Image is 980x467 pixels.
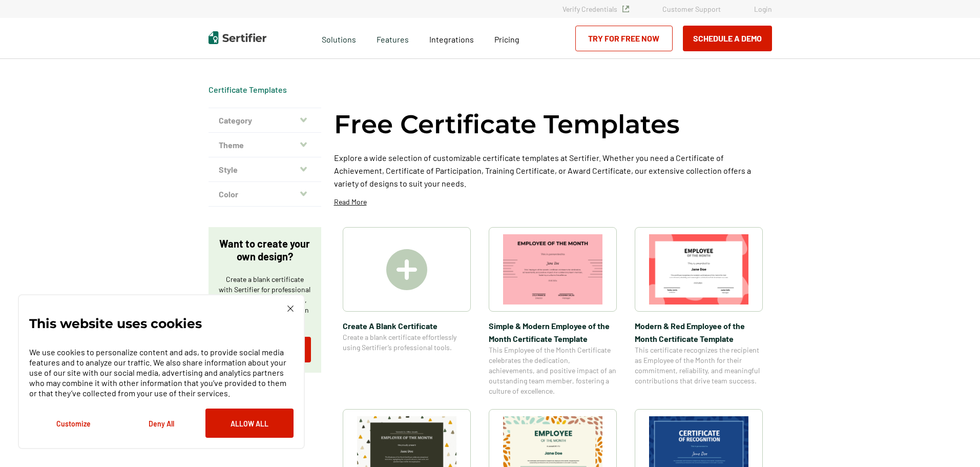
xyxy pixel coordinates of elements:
span: Modern & Red Employee of the Month Certificate Template [635,319,763,345]
button: Deny All [117,409,205,438]
a: Verify Credentials [562,5,629,13]
a: Login [754,5,772,13]
p: We use cookies to personalize content and ads, to provide social media features and to analyze ou... [29,347,294,398]
img: Modern & Red Employee of the Month Certificate Template [649,234,748,304]
a: Customer Support [662,5,721,13]
span: Create A Blank Certificate [343,319,471,332]
a: Certificate Templates [208,85,287,94]
a: Simple & Modern Employee of the Month Certificate TemplateSimple & Modern Employee of the Month C... [489,227,617,396]
iframe: Chat Widget [929,418,980,467]
p: Explore a wide selection of customizable certificate templates at Sertifier. Whether you need a C... [334,151,772,190]
p: Read More [334,197,367,207]
button: Customize [29,409,117,438]
a: Pricing [494,32,519,45]
button: Category [208,108,321,133]
button: Allow All [205,409,294,438]
img: Simple & Modern Employee of the Month Certificate Template [503,234,602,304]
a: Try for Free Now [575,26,673,51]
a: Integrations [429,32,474,45]
span: Pricing [494,34,519,44]
p: Create a blank certificate with Sertifier for professional presentations, credentials, and custom... [219,274,311,326]
button: Schedule a Demo [683,26,772,51]
img: Verified [622,6,629,12]
img: Cookie Popup Close [287,306,294,312]
button: Theme [208,133,321,157]
img: Create A Blank Certificate [386,249,427,290]
p: Want to create your own design? [219,237,311,263]
div: Breadcrumb [208,85,287,95]
span: Features [377,32,409,45]
p: This website uses cookies [29,318,202,329]
span: Certificate Templates [208,85,287,95]
a: Modern & Red Employee of the Month Certificate TemplateModern & Red Employee of the Month Certifi... [635,227,763,396]
button: Color [208,182,321,207]
button: Style [208,157,321,182]
span: Create a blank certificate effortlessly using Sertifier’s professional tools. [343,332,471,353]
span: This Employee of the Month Certificate celebrates the dedication, achievements, and positive impa... [489,345,617,396]
span: Integrations [429,34,474,44]
span: Simple & Modern Employee of the Month Certificate Template [489,319,617,345]
span: Solutions [322,32,356,45]
span: This certificate recognizes the recipient as Employee of the Month for their commitment, reliabil... [635,345,763,386]
h1: Free Certificate Templates [334,108,680,141]
img: Sertifier | Digital Credentialing Platform [208,31,266,44]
